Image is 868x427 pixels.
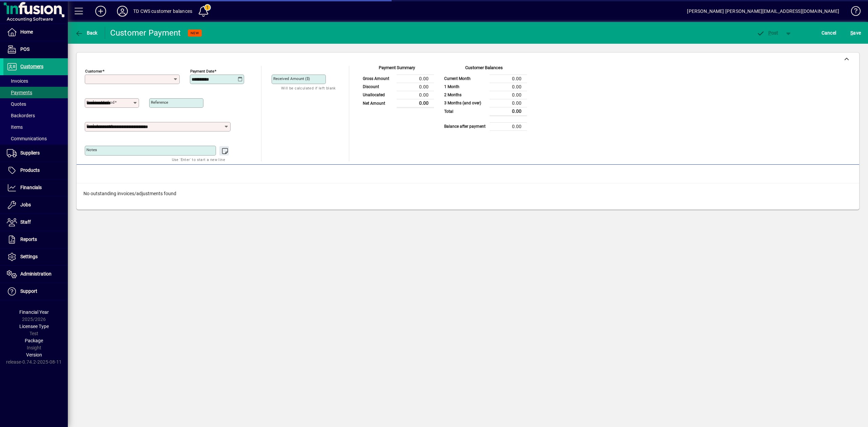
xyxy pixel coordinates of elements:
a: POS [3,41,68,58]
span: S [850,30,853,36]
span: Home [20,29,33,35]
td: 0.00 [397,91,434,99]
td: 0.00 [490,75,527,83]
a: Home [3,24,68,41]
td: Current Month [441,75,490,83]
a: Administration [3,266,68,283]
button: Post [753,27,782,39]
a: Staff [3,214,68,231]
td: Total [441,107,490,116]
mat-label: Bank Account [86,124,111,128]
td: 0.00 [490,107,527,116]
span: Financials [20,185,42,190]
span: ave [850,27,861,38]
button: Profile [112,5,133,17]
a: Quotes [3,98,68,110]
td: 0.00 [397,75,434,83]
td: Unallocated [359,91,397,99]
mat-label: Customer [85,69,102,74]
span: Licensee Type [19,324,49,329]
button: Back [73,27,99,39]
td: 3 Months (and over) [441,99,490,107]
span: Jobs [20,202,31,207]
span: P [768,30,771,36]
span: Settings [20,254,38,259]
app-page-summary-card: Customer Balances [441,66,527,131]
a: Products [3,162,68,179]
span: Payments [7,90,32,95]
span: NEW [191,31,199,35]
a: Support [3,283,68,300]
a: Jobs [3,197,68,213]
span: Suppliers [20,150,40,156]
a: Financials [3,179,68,196]
span: Support [20,288,37,294]
a: Communications [3,133,68,144]
mat-label: Payment Date [190,69,214,74]
a: Settings [3,248,68,265]
td: Discount [359,83,397,91]
a: Invoices [3,75,68,87]
mat-label: Notes [86,147,97,152]
span: Version [26,352,42,358]
span: Backorders [7,113,35,118]
a: Payments [3,87,68,98]
a: Knowledge Base [846,1,860,23]
span: POS [20,46,29,52]
td: Balance after payment [441,122,490,130]
button: Add [90,5,112,17]
div: TD CWS customer balances [133,6,192,17]
td: 0.00 [397,83,434,91]
div: [PERSON_NAME] [PERSON_NAME][EMAIL_ADDRESS][DOMAIN_NAME] [687,6,839,17]
td: 0.00 [397,99,434,107]
span: Administration [20,271,52,277]
td: 0.00 [490,91,527,99]
span: Items [7,124,23,130]
div: Customer Payment [110,27,181,38]
span: ost [756,30,778,36]
a: Items [3,121,68,133]
span: Staff [20,219,31,225]
app-page-header-button: Back [68,27,105,39]
span: Products [20,167,40,173]
button: Save [849,27,863,39]
div: No outstanding invoices/adjustments found [77,183,859,204]
a: Backorders [3,110,68,121]
mat-hint: Use 'Enter' to start a new line [172,156,225,163]
td: Net Amount [359,99,397,107]
span: Customers [20,64,43,69]
span: Invoices [7,78,28,84]
a: Suppliers [3,145,68,162]
td: 0.00 [490,99,527,107]
button: Cancel [820,27,838,39]
td: Gross Amount [359,75,397,83]
td: 0.00 [490,83,527,91]
span: Communications [7,136,47,141]
td: 1 Month [441,83,490,91]
a: Reports [3,231,68,248]
span: Package [25,338,43,343]
mat-hint: Will be calculated if left blank [281,84,336,92]
div: Customer Balances [441,64,527,75]
div: Payment Summary [359,64,434,75]
span: Reports [20,237,37,242]
td: 0.00 [490,122,527,130]
mat-label: Received Amount ($) [273,76,310,81]
span: Quotes [7,101,26,107]
span: Cancel [822,27,836,38]
app-page-summary-card: Payment Summary [359,66,434,108]
span: Back [75,30,98,36]
span: Financial Year [19,309,49,315]
td: 2 Months [441,91,490,99]
mat-label: Reference [151,100,168,105]
mat-label: Banking method [86,100,115,105]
